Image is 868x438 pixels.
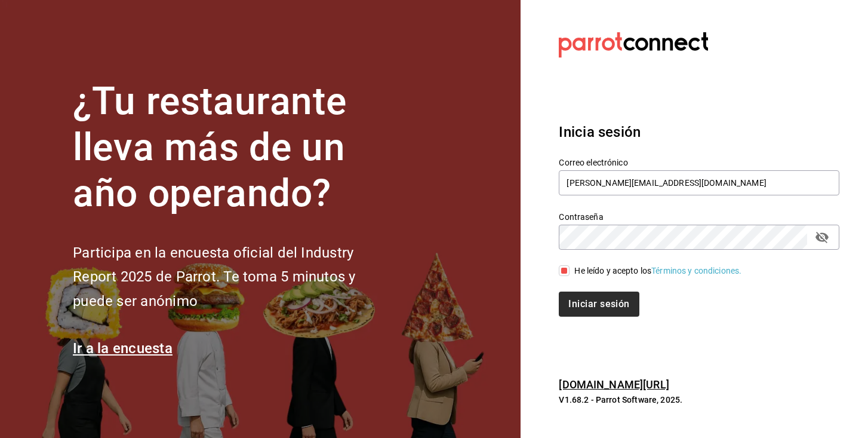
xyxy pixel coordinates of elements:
a: Términos y condiciones. [651,266,741,275]
label: Correo electrónico [559,158,839,167]
h2: Participa en la encuesta oficial del Industry Report 2025 de Parrot. Te toma 5 minutos y puede se... [73,241,395,314]
button: passwordField [812,227,832,247]
label: Contraseña [559,213,839,221]
p: V1.68.2 - Parrot Software, 2025. [559,394,839,406]
a: Ir a la encuesta [73,340,173,357]
div: He leído y acepto los [574,265,741,277]
h1: ¿Tu restaurante lleva más de un año operando? [73,79,395,216]
h3: Inicia sesión [559,121,839,143]
button: Iniciar sesión [559,292,639,317]
a: [DOMAIN_NAME][URL] [559,378,669,391]
input: Ingresa tu correo electrónico [559,170,839,195]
